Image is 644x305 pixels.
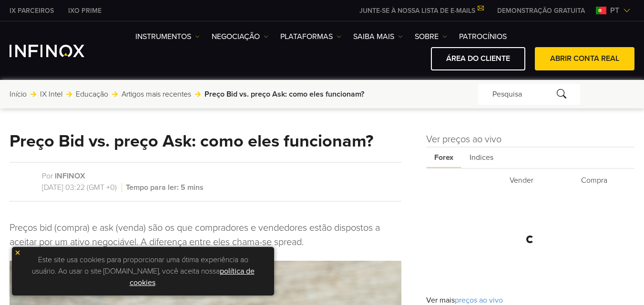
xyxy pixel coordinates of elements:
a: INFINOX [55,171,85,181]
h4: Ver preços ao vivo [426,132,634,147]
div: Pesquisa [478,84,580,105]
img: yellow close icon [14,249,21,256]
a: Início [10,89,27,100]
a: SOBRE [415,31,447,42]
span: preços ao vivo [455,295,503,305]
img: arrow-right [31,91,36,97]
a: Saiba mais [353,31,403,42]
a: Patrocínios [459,31,507,42]
span: Por [42,171,53,181]
a: NEGOCIAÇÃO [212,31,268,42]
a: ÁREA DO CLIENTE [431,47,525,70]
a: JUNTE-SE À NOSSA LISTA DE E-MAILS [352,7,490,15]
span: Indices [461,148,501,168]
a: Artigos mais recentes [122,89,191,100]
span: Tempo para ler: 5 mins [124,183,204,192]
a: Educação [76,89,108,100]
span: pt [606,5,623,16]
a: IX Intel [40,89,62,100]
span: [DATE] 03:22 (GMT +0) [42,183,122,192]
a: PLATAFORMAS [280,31,341,42]
h1: Preço Bid vs. preço Ask: como eles funcionam? [10,132,373,150]
span: Forex [426,148,461,168]
p: Preços bid (compra) e ask (venda) são os que compradores e vendedores estão dispostos a aceitar p... [10,221,401,249]
th: Vender [498,170,568,191]
a: INFINOX Logo [10,45,107,57]
span: Preço Bid vs. preço Ask: como eles funcionam? [204,89,364,100]
a: Instrumentos [135,31,200,42]
a: INFINOX [61,6,109,16]
a: INFINOX [2,6,61,16]
p: Este site usa cookies para proporcionar uma ótima experiência ao usuário. Ao usar o site [DOMAIN_... [17,252,269,291]
img: arrow-right [112,91,118,97]
th: Compra [570,170,634,191]
a: ABRIR CONTA REAL [535,47,634,70]
img: arrow-right [66,91,72,97]
a: INFINOX MENU [490,6,592,16]
img: arrow-right [195,91,201,97]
